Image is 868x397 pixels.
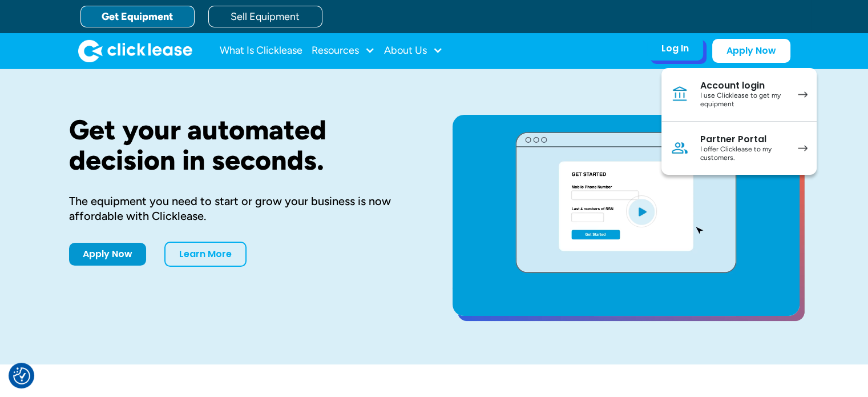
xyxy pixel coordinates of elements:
[661,43,689,54] div: Log In
[671,139,689,157] img: Person icon
[80,6,195,27] a: Get Equipment
[208,6,322,27] a: Sell Equipment
[164,242,247,267] a: Learn More
[626,195,657,227] img: Blue play button logo on a light blue circular background
[700,145,786,163] div: I offer Clicklease to my customers.
[220,39,302,62] a: What Is Clicklease
[700,91,786,109] div: I use Clicklease to get my equipment
[671,85,689,103] img: Bank icon
[78,39,192,62] img: Clicklease logo
[798,145,808,151] img: arrow
[712,39,790,63] a: Apply Now
[69,115,416,175] h1: Get your automated decision in seconds.
[661,68,817,175] nav: Log In
[13,367,30,384] button: Consent Preferences
[69,194,416,223] div: The equipment you need to start or grow your business is now affordable with Clicklease.
[384,39,443,62] div: About Us
[13,367,30,384] img: Revisit consent button
[700,134,786,145] div: Partner Portal
[661,68,817,122] a: Account loginI use Clicklease to get my equipment
[453,115,800,316] a: open lightbox
[312,39,375,62] div: Resources
[661,122,817,175] a: Partner PortalI offer Clicklease to my customers.
[78,39,192,62] a: home
[700,80,786,91] div: Account login
[69,243,146,266] a: Apply Now
[798,91,808,98] img: arrow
